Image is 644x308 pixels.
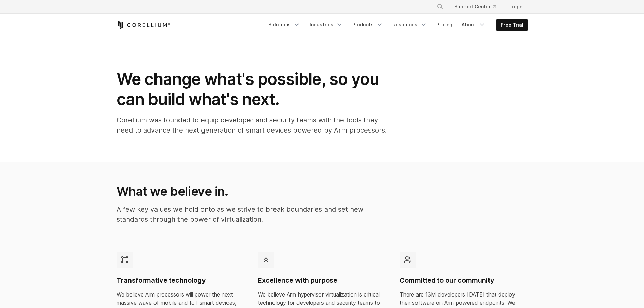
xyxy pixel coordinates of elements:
a: Resources [388,19,431,31]
p: Corellium was founded to equip developer and security teams with the tools they need to advance t... [117,115,387,135]
a: Login [504,1,528,13]
h2: What we believe in. [117,184,386,199]
a: Support Center [449,1,501,13]
a: Products [348,19,387,31]
button: Search [434,1,446,13]
a: Corellium Home [117,21,170,29]
a: Solutions [264,19,304,31]
div: Navigation Menu [429,1,528,13]
a: About [458,19,490,31]
h1: We change what's possible, so you can build what's next. [117,69,387,110]
h4: Transformative technology [117,276,245,285]
p: A few key values we hold onto as we strive to break boundaries and set new standards through the ... [117,204,386,224]
h4: Committed to our community [400,276,528,285]
a: Industries [306,19,347,31]
div: Navigation Menu [264,19,528,31]
a: Free Trial [497,19,527,31]
h4: Excellence with purpose [258,276,386,285]
a: Pricing [432,19,456,31]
